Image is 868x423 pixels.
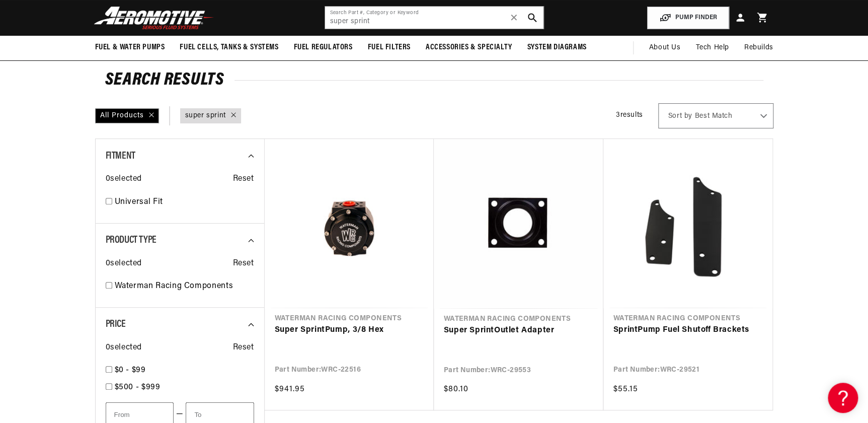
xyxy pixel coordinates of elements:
span: 0 selected [106,173,142,186]
span: ✕ [510,10,519,26]
span: Rebuilds [744,42,773,53]
span: Reset [233,257,254,270]
summary: Rebuilds [737,36,781,60]
span: — [176,408,184,421]
a: Super SprintPump, 3/8 Hex [275,324,424,337]
span: Tech Help [695,42,729,53]
a: super sprint [185,110,226,121]
summary: Fuel & Water Pumps [88,36,173,59]
span: System Diagrams [527,42,587,53]
span: Reset [233,173,254,186]
span: Accessories & Specialty [426,42,512,53]
span: Sort by [668,111,692,121]
span: Reset [233,341,254,355]
a: Waterman Racing Components [115,280,254,293]
summary: Fuel Regulators [286,36,360,59]
button: search button [521,7,543,29]
span: Fuel Filters [368,42,411,53]
a: SprintPump Fuel Shutoff Brackets [613,324,762,337]
button: PUMP FINDER [647,7,729,29]
span: 3 results [616,111,643,119]
summary: Fuel Filters [360,36,418,59]
span: 0 selected [106,341,142,355]
h2: Search Results [105,73,763,89]
img: Aeromotive [91,6,217,30]
span: Fitment [106,151,135,161]
a: Super SprintOutlet Adapter [444,324,593,337]
span: $500 - $999 [115,383,161,391]
summary: System Diagrams [520,36,594,59]
a: Universal Fit [115,196,254,209]
select: Sort by [658,103,773,128]
span: Fuel & Water Pumps [95,42,165,53]
span: 0 selected [106,257,142,270]
a: About Us [641,36,688,60]
summary: Fuel Cells, Tanks & Systems [172,36,286,59]
span: Fuel Regulators [294,42,353,53]
summary: Tech Help [688,36,736,60]
span: About Us [649,44,680,51]
input: Search by Part Number, Category or Keyword [325,7,543,29]
span: $0 - $99 [115,366,146,374]
span: Fuel Cells, Tanks & Systems [180,42,278,53]
span: Price [106,319,126,329]
div: All Products [95,108,159,123]
summary: Accessories & Specialty [418,36,520,59]
span: Product Type [106,235,156,245]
